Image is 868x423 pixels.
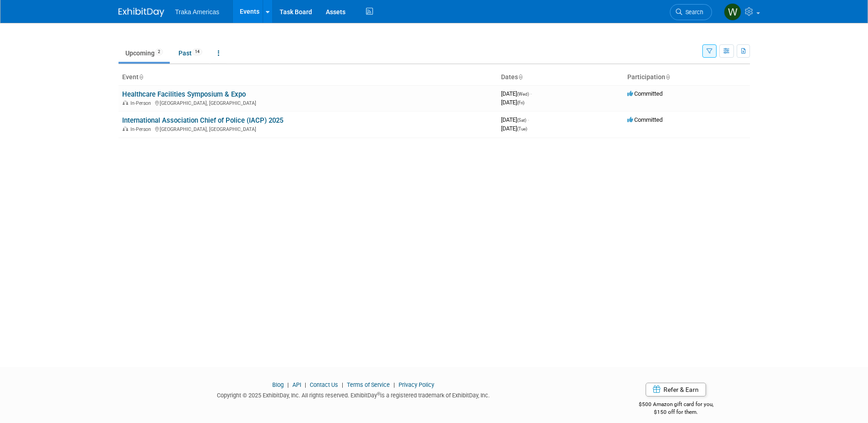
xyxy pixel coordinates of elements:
img: In-Person Event [123,100,128,105]
span: [DATE] [501,125,527,132]
a: Sort by Event Name [139,73,143,81]
a: Blog [272,381,284,388]
div: $150 off for them. [602,408,750,416]
a: Refer & Earn [646,383,706,396]
span: Committed [627,116,663,123]
span: - [528,116,529,123]
span: [DATE] [501,90,532,97]
a: Sort by Participation Type [665,73,670,81]
a: Healthcare Facilities Symposium & Expo [122,90,246,98]
sup: ® [377,391,380,396]
span: (Sat) [517,118,526,123]
div: Copyright © 2025 ExhibitDay, Inc. All rights reserved. ExhibitDay is a registered trademark of Ex... [119,389,589,400]
span: 2 [155,49,163,55]
span: (Tue) [517,126,527,131]
img: ExhibitDay [119,8,164,17]
a: API [292,381,301,388]
span: [DATE] [501,99,524,106]
span: (Wed) [517,92,529,97]
span: (Fri) [517,100,524,105]
th: Participation [624,70,750,85]
a: Upcoming2 [119,44,170,62]
a: Contact Us [310,381,338,388]
span: [DATE] [501,116,529,123]
span: | [302,381,308,388]
th: Dates [497,70,624,85]
img: William Knowles [724,3,741,21]
img: In-Person Event [123,126,128,131]
span: Traka Americas [175,8,220,16]
a: Search [670,4,712,20]
span: Committed [627,90,663,97]
a: Past14 [172,44,209,62]
a: Sort by Start Date [518,73,523,81]
span: In-Person [130,126,154,132]
th: Event [119,70,497,85]
span: - [530,90,532,97]
span: Search [682,9,703,16]
span: 14 [192,49,202,55]
span: | [285,381,291,388]
a: Privacy Policy [399,381,434,388]
span: | [391,381,397,388]
div: [GEOGRAPHIC_DATA], [GEOGRAPHIC_DATA] [122,99,494,106]
a: Terms of Service [347,381,390,388]
span: In-Person [130,100,154,106]
span: | [340,381,345,388]
a: International Association Chief of Police (IACP) 2025 [122,116,283,125]
div: $500 Amazon gift card for you, [602,395,750,416]
div: [GEOGRAPHIC_DATA], [GEOGRAPHIC_DATA] [122,125,494,132]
